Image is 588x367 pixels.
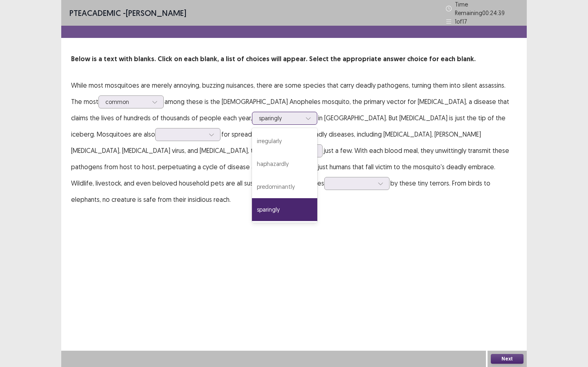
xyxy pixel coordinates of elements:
[69,8,121,18] span: PTE academic
[491,354,523,364] button: Next
[252,198,317,221] div: sparingly
[105,96,148,108] div: common
[252,175,317,198] div: predominantly
[455,17,467,26] p: 1 of 17
[71,77,517,208] p: While most mosquitoes are merely annoying, buzzing nuisances, there are some species that carry d...
[252,153,317,175] div: haphazardly
[69,7,186,19] p: - [PERSON_NAME]
[252,130,317,153] div: irregularly
[259,112,301,124] div: sparingly
[71,54,517,64] p: Below is a text with blanks. Click on each blank, a list of choices will appear. Select the appro...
